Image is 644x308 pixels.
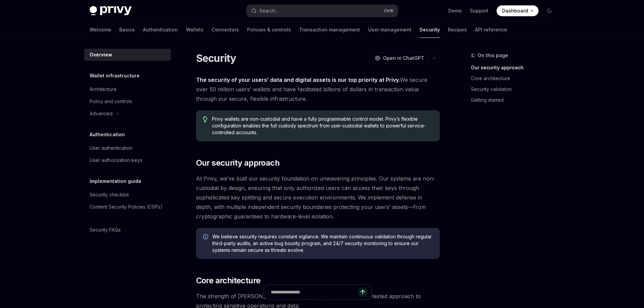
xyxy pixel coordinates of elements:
[420,22,440,38] a: Security
[471,84,560,95] a: Security validation
[196,52,236,64] h1: Security
[90,22,111,38] a: Welcome
[90,97,132,105] div: Policy and controls
[90,72,140,80] h5: Wallet infrastructure
[186,22,204,38] a: Wallets
[358,287,367,297] button: Send message
[84,142,171,154] a: User authentication
[119,22,135,38] a: Basics
[84,224,171,236] a: Security FAQs
[90,191,129,199] div: Security checklist
[90,110,113,118] div: Advanced
[90,51,112,59] div: Overview
[544,5,555,16] button: Toggle dark mode
[90,203,162,211] div: Content Security Policies (CSPs)
[196,158,280,168] span: Our security approach
[246,5,398,17] button: Search...CtrlK
[471,95,560,105] a: Getting started
[259,7,278,15] div: Search...
[196,275,261,286] span: Core architecture
[471,73,560,84] a: Core architecture
[212,233,433,254] span: We believe security requires constant vigilance. We maintain continuous validation through regula...
[448,22,467,38] a: Recipes
[84,49,171,61] a: Overview
[212,22,239,38] a: Connectors
[384,8,394,14] span: Ctrl K
[299,22,360,38] a: Transaction management
[143,22,178,38] a: Authentication
[371,52,428,64] button: Open in ChatGPT
[90,85,117,93] div: Architecture
[84,189,171,201] a: Security checklist
[471,62,560,73] a: Our security approach
[497,5,539,16] a: Dashboard
[203,116,208,122] svg: Tip
[84,154,171,166] a: User authorization keys
[448,7,462,14] a: Demo
[368,22,411,38] a: User management
[478,51,508,60] span: On this page
[84,95,171,108] a: Policy and controls
[247,22,291,38] a: Policies & controls
[90,156,142,164] div: User authorization keys
[196,76,400,83] strong: The security of your users’ data and digital assets is our top priority at Privy.
[196,75,440,103] span: We secure over 50 million users’ wallets and have facilitated billions of dollars in transaction ...
[84,83,171,95] a: Architecture
[90,131,125,139] h5: Authentication
[470,7,488,14] a: Support
[502,7,528,14] span: Dashboard
[203,234,210,241] svg: Info
[90,226,121,234] div: Security FAQs
[90,144,133,152] div: User authentication
[212,116,433,136] span: Privy wallets are non-custodial and have a fully programmable control model. Privy’s flexible con...
[475,22,507,38] a: API reference
[383,55,424,62] span: Open in ChatGPT
[84,201,171,213] a: Content Security Policies (CSPs)
[196,174,440,221] span: At Privy, we’ve built our security foundation on unwavering principles. Our systems are non-custo...
[90,177,141,185] h5: Implementation guide
[90,6,132,16] img: dark logo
